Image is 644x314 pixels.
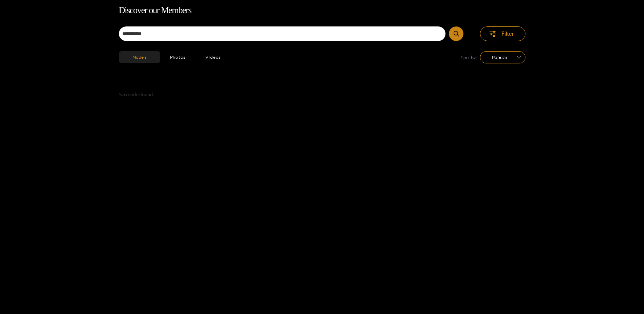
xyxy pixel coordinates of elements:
span: Sort by: [461,54,477,61]
h1: Discover our Members [119,3,525,18]
button: Videos [195,51,231,63]
span: Filter [501,30,514,38]
div: sort [480,51,525,63]
button: Models [119,51,160,63]
p: No model found. [119,91,525,99]
span: Popular [485,52,520,62]
button: Filter [480,26,525,41]
button: Photos [160,51,196,63]
button: Submit Search [449,26,463,41]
